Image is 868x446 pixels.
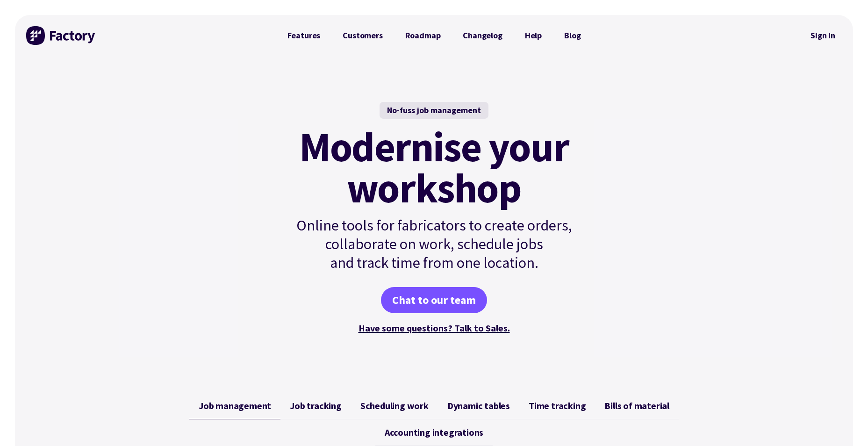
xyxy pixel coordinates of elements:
span: Scheduling work [360,400,429,411]
img: Factory [26,26,96,45]
mark: Modernise your workshop [299,126,569,209]
span: Dynamic tables [447,400,510,411]
a: Customers [331,26,394,45]
a: Blog [553,26,592,45]
a: Roadmap [394,26,452,45]
a: Changelog [452,26,513,45]
span: Time tracking [529,400,586,411]
span: Accounting integrations [385,427,483,438]
a: Have some questions? Talk to Sales. [359,322,510,334]
nav: Primary Navigation [276,26,592,45]
a: Sign in [804,25,842,46]
a: Features [276,26,332,45]
div: No-fuss job management [380,102,488,119]
span: Bills of material [604,400,669,411]
a: Help [514,26,553,45]
p: Online tools for fabricators to create orders, collaborate on work, schedule jobs and track time ... [276,216,592,272]
a: Chat to our team [381,287,487,313]
nav: Secondary Navigation [804,25,842,46]
span: Job tracking [290,400,342,411]
span: Job management [199,400,271,411]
